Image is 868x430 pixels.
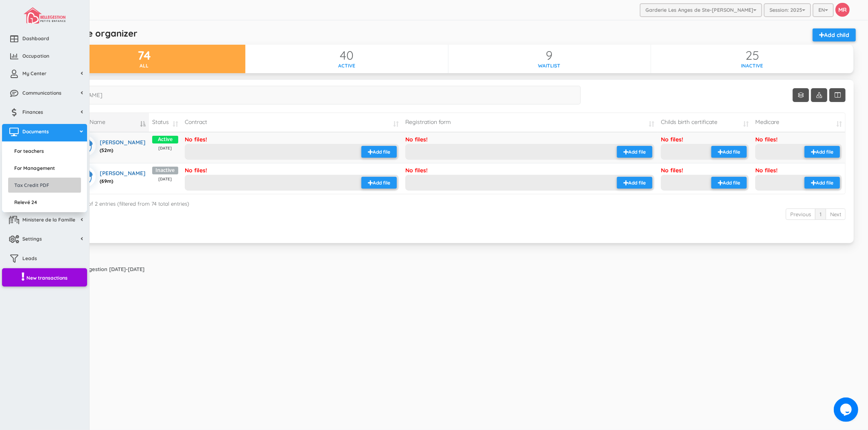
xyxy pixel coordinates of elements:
[755,136,778,143] span: No files!
[2,231,87,249] a: Settings
[24,7,65,24] img: image
[373,148,390,155] small: Add file
[43,266,144,272] strong: Copyright © Bellegestion [DATE]-[DATE]
[373,179,390,186] small: Add file
[661,167,683,174] span: No files!
[149,113,181,132] td: Status: activate to sort column ascending
[805,177,840,189] button: Add file
[816,179,833,186] small: Add file
[826,208,846,220] a: Next
[405,167,428,174] span: No files!
[2,268,87,287] a: New transactions
[813,28,856,41] a: Add child
[2,31,87,48] a: Dashboard
[651,62,853,69] div: Inactive
[723,179,740,186] small: Add file
[723,148,740,155] small: Add file
[8,161,81,176] a: For Management
[786,208,816,220] a: Previous
[815,208,826,220] a: 1
[405,136,428,143] span: No files!
[22,70,46,77] span: My Center
[651,49,853,62] div: 25
[448,49,651,62] div: 9
[22,109,43,115] span: Finances
[2,212,87,230] a: Ministere de la Famille
[100,136,146,156] div: [PERSON_NAME]
[245,49,448,62] div: 40
[185,167,207,174] span: No files!
[26,274,68,281] span: New transactions
[2,66,87,83] a: My Center
[2,85,87,103] a: Communications
[75,136,146,156] a: [PERSON_NAME](52m)
[100,167,146,187] div: [PERSON_NAME]
[51,86,581,104] input: Search...
[152,136,178,143] span: Active
[448,62,651,69] div: Waitlist
[361,177,397,189] button: Add file
[805,146,840,158] button: Add file
[51,197,846,208] div: Showing 1 to 2 of 2 entries (filtered from 74 total entries)
[816,148,833,155] small: Add file
[22,52,49,59] span: Occupation
[628,179,646,186] small: Add file
[181,113,402,132] td: Contract: activate to sort column ascending
[2,48,87,66] a: Occupation
[22,235,42,242] span: Settings
[22,35,49,42] span: Dashboard
[152,146,178,151] span: [DATE]
[8,195,81,210] a: Relevé 24
[43,49,245,62] div: 74
[658,113,752,132] td: Childs birth certificate: activate to sort column ascending
[711,177,747,189] button: Add file
[617,177,652,189] button: Add file
[617,146,652,158] button: Add file
[2,104,87,122] a: Finances
[711,146,747,158] button: Add file
[2,251,87,268] a: Leads
[2,124,87,141] a: Documents
[22,216,75,223] span: Ministere de la Famille
[8,178,81,193] a: Tax Credit PDF
[245,62,448,69] div: Active
[185,136,207,143] span: No files!
[100,178,113,184] span: (69m)
[152,176,178,182] span: [DATE]
[152,167,178,174] span: Inactive
[75,167,146,187] a: [PERSON_NAME](69m)
[752,113,845,132] td: Medicare: activate to sort column ascending
[628,148,646,155] small: Add file
[43,62,245,69] div: All
[361,146,397,158] button: Add file
[72,113,149,132] td: Child Name: activate to sort column descending
[834,397,860,422] iframe: chat widget
[8,143,81,159] a: For teachers
[100,147,113,153] span: (52m)
[661,136,683,143] span: No files!
[755,167,778,174] span: No files!
[22,255,37,262] span: Leads
[402,113,658,132] td: Registration form: activate to sort column ascending
[22,128,49,135] span: Documents
[22,89,61,96] span: Communications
